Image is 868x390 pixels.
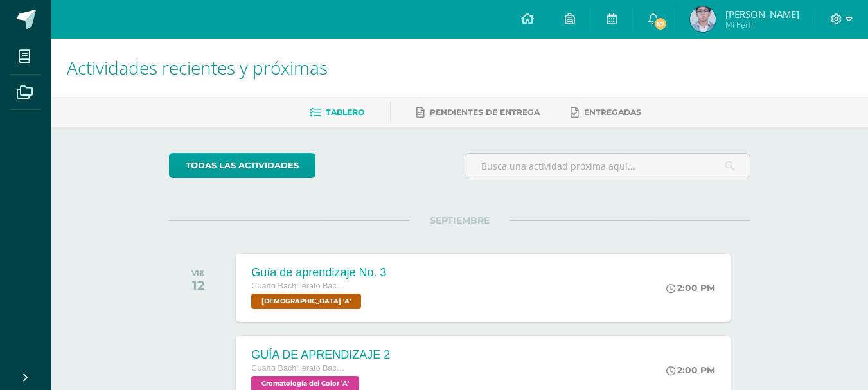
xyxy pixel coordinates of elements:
[666,282,715,294] div: 2:00 PM
[251,348,390,362] div: GUÍA DE APRENDIZAJE 2
[310,102,364,123] a: Tablero
[67,55,328,80] span: Actividades recientes y próximas
[191,278,204,293] div: 12
[725,19,799,30] span: Mi Perfil
[653,17,668,31] span: 67
[326,107,364,117] span: Tablero
[465,154,750,179] input: Busca una actividad próxima aquí...
[725,8,799,21] span: [PERSON_NAME]
[251,364,348,373] span: Cuarto Bachillerato Bachillerato en CCLL con Orientación en Diseño Gráfico
[251,294,361,309] span: Biblia 'A'
[571,102,641,123] a: Entregadas
[169,153,315,178] a: todas las Actividades
[666,364,715,376] div: 2:00 PM
[690,6,716,32] img: ad37f0eb6403c931f81e826407b65acb.png
[251,266,386,279] div: Guía de aprendizaje No. 3
[584,107,641,117] span: Entregadas
[416,102,540,123] a: Pendientes de entrega
[251,281,348,290] span: Cuarto Bachillerato Bachillerato en CCLL con Orientación en Diseño Gráfico
[191,269,204,278] div: VIE
[430,107,540,117] span: Pendientes de entrega
[409,215,510,226] span: SEPTIEMBRE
